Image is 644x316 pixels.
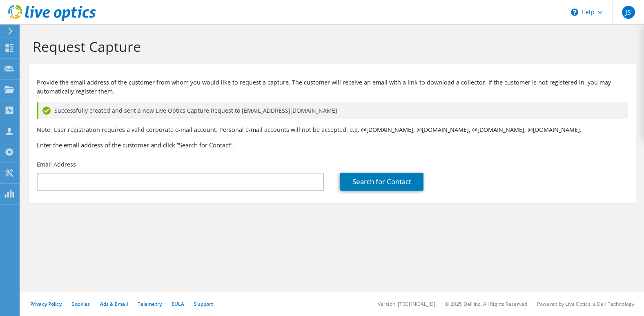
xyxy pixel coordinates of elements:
a: Search for Contact [340,173,423,191]
a: Cookies [71,300,90,307]
p: Note: User registration requires a valid corporate e-mail account. Personal e-mail accounts will ... [37,125,628,134]
span: Successfully created and sent a new Live Optics Capture Request to [EMAIL_ADDRESS][DOMAIN_NAME] [54,106,337,115]
a: Telemetry [138,300,162,307]
li: Powered by Live Optics, a Dell Technology [537,300,634,307]
label: Email Address [37,160,76,169]
a: EULA [172,300,184,307]
p: Provide the email address of the customer from whom you would like to request a capture. The cust... [37,78,628,96]
h3: Enter the email address of the customer and click “Search for Contact”. [37,140,628,149]
span: JS [622,6,635,19]
li: © 2025 Dell Inc. All Rights Reserved [445,300,527,307]
li: Version: [TECHNICAL_ID] [378,300,435,307]
a: Support [194,300,213,307]
a: Privacy Policy [30,300,62,307]
h1: Request Capture [33,38,628,55]
svg: \n [571,9,578,16]
a: Ads & Email [100,300,128,307]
